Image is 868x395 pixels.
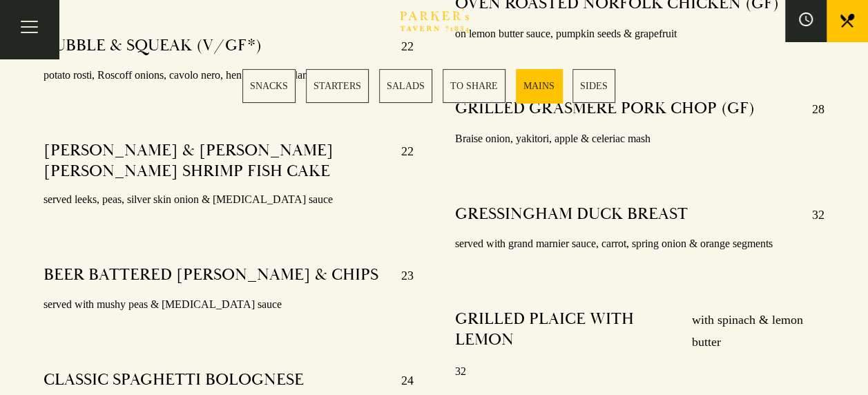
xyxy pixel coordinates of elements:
[443,69,505,103] a: 4 / 6
[44,295,414,315] p: served with mushy peas & [MEDICAL_DATA] sauce
[678,309,824,354] p: with spinach & lemon butter
[387,140,414,182] p: 22
[516,69,562,103] a: 5 / 6
[44,369,304,392] h4: CLASSIC SPAGHETTI BOLOGNESE
[387,264,414,287] p: 23
[455,204,688,226] h4: GRESSINGHAM DUCK BREAST
[798,204,824,226] p: 32
[455,234,825,254] p: served with grand marnier sauce, carrot, spring onion & orange segments
[455,309,678,354] h4: GRILLED PLAICE WITH LEMON
[455,362,825,382] p: 32
[44,140,387,182] h4: [PERSON_NAME] & [PERSON_NAME] [PERSON_NAME] SHRIMP FISH CAKE
[242,69,296,103] a: 1 / 6
[387,369,414,392] p: 24
[572,69,615,103] a: 6 / 6
[379,69,432,103] a: 3 / 6
[455,129,825,149] p: Braise onion, yakitori, apple & celeriac mash
[44,264,378,287] h4: BEER BATTERED [PERSON_NAME] & CHIPS
[306,69,369,103] a: 2 / 6
[455,24,825,44] p: on lemon butter sauce, pumpkin seeds & grapefruit
[44,190,414,210] p: served leeks, peas, silver skin onion & [MEDICAL_DATA] sauce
